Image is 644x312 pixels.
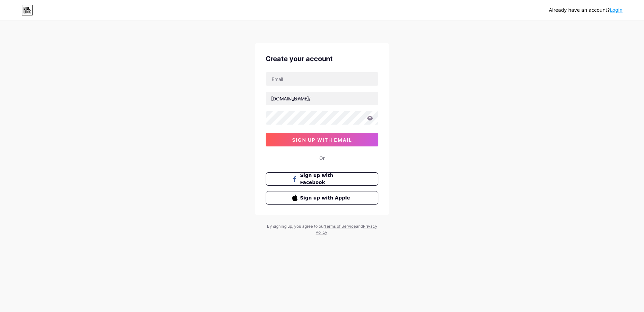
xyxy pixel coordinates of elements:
span: Sign up with Apple [300,194,352,202]
button: Sign up with Facebook [266,172,378,186]
a: Login [610,7,623,13]
div: [DOMAIN_NAME]/ [271,95,311,102]
div: By signing up, you agree to our and . [265,223,379,235]
input: Email [266,72,378,86]
input: username [266,92,378,105]
button: sign up with email [266,133,378,146]
span: Sign up with Facebook [300,172,352,186]
div: Or [319,154,325,162]
span: sign up with email [292,137,352,143]
button: Sign up with Apple [266,191,378,205]
div: Create your account [266,54,378,64]
a: Terms of Service [324,224,356,229]
div: Already have an account? [549,7,623,14]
